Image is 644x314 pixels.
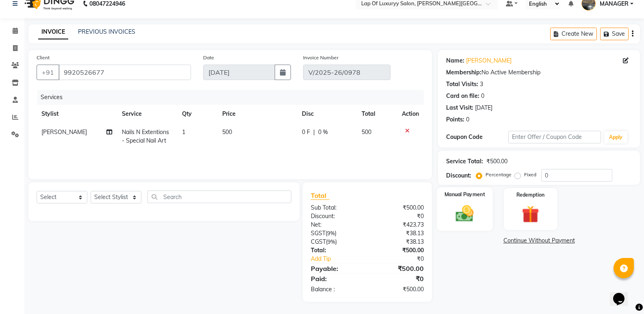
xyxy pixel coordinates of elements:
[446,171,471,180] div: Discount:
[367,221,430,229] div: ₹423.73
[59,65,191,80] input: Search by Name/Mobile/Email/Code
[450,203,479,224] img: _cash.svg
[446,157,483,166] div: Service Total:
[367,246,430,255] div: ₹500.00
[311,191,330,200] span: Total
[305,238,367,246] div: ( )
[367,204,430,212] div: ₹500.00
[367,212,430,221] div: ₹0
[446,92,479,100] div: Card on file:
[367,285,430,294] div: ₹500.00
[516,191,544,199] label: Redemption
[305,221,367,229] div: Net:
[122,128,169,144] span: Nails N Extentions - Special Nail Art
[37,105,117,123] th: Stylist
[367,238,430,246] div: ₹38.13
[440,236,638,245] a: Continue Without Payment
[367,229,430,238] div: ₹38.13
[445,191,485,198] label: Manual Payment
[524,171,536,178] label: Fixed
[41,128,87,136] span: [PERSON_NAME]
[378,255,430,263] div: ₹0
[475,104,492,112] div: [DATE]
[486,157,507,166] div: ₹500.00
[182,128,185,136] span: 1
[222,128,232,136] span: 500
[486,171,512,178] label: Percentage
[38,25,68,39] a: INVOICE
[305,274,367,284] div: Paid:
[508,131,601,143] input: Enter Offer / Coupon Code
[446,56,464,65] div: Name:
[37,90,430,105] div: Services
[305,285,367,294] div: Balance :
[297,105,357,123] th: Disc
[610,282,636,306] iframe: chat widget
[446,104,473,112] div: Last Visit:
[78,28,135,35] a: PREVIOUS INVOICES
[600,28,629,40] button: Save
[311,238,326,245] span: CGST
[466,115,469,124] div: 0
[446,68,481,77] div: Membership:
[397,105,424,123] th: Action
[446,80,478,89] div: Total Visits:
[305,264,367,273] div: Payable:
[318,128,328,136] span: 0 %
[466,56,512,65] a: [PERSON_NAME]
[311,230,325,237] span: SGST
[177,105,217,123] th: Qty
[446,115,464,124] div: Points:
[481,92,484,100] div: 0
[313,128,315,136] span: |
[367,264,430,273] div: ₹500.00
[446,68,632,77] div: No Active Membership
[604,131,627,143] button: Apply
[550,28,597,40] button: Create New
[302,128,310,136] span: 0 F
[362,128,371,136] span: 500
[305,229,367,238] div: ( )
[305,246,367,255] div: Total:
[446,133,508,141] div: Coupon Code
[37,65,59,80] button: +91
[516,204,544,225] img: _gift.svg
[305,255,378,263] a: Add Tip
[480,80,483,89] div: 3
[303,54,338,61] label: Invoice Number
[37,54,50,61] label: Client
[305,204,367,212] div: Sub Total:
[203,54,214,61] label: Date
[367,274,430,284] div: ₹0
[117,105,177,123] th: Service
[357,105,397,123] th: Total
[305,212,367,221] div: Discount:
[327,230,335,236] span: 9%
[147,191,291,203] input: Search
[327,238,335,245] span: 9%
[217,105,297,123] th: Price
